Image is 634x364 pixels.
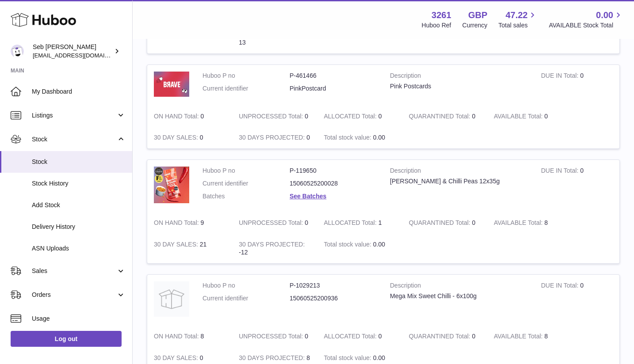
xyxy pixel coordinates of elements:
[290,281,377,290] dd: P-1029213
[494,113,544,122] strong: AVAILABLE Total
[32,291,116,299] span: Orders
[535,65,619,106] td: 0
[432,9,451,21] strong: 3261
[32,179,126,188] span: Stock History
[239,354,306,364] strong: 30 DAYS PROJECTED
[202,294,290,303] dt: Current identifier
[324,113,378,122] strong: ALLOCATED Total
[202,167,290,175] dt: Huboo P no
[373,134,385,141] span: 0.00
[317,106,402,127] td: 0
[390,281,528,292] strong: Description
[472,113,476,120] span: 0
[154,167,189,203] img: product image
[373,354,385,361] span: 0.00
[32,111,116,120] span: Listings
[239,333,305,342] strong: UNPROCESSED Total
[32,201,126,209] span: Add Stock
[487,326,572,347] td: 8
[147,326,232,347] td: 8
[32,315,126,323] span: Usage
[290,193,326,200] a: See Batches
[409,219,472,228] strong: QUARANTINED Total
[290,84,377,93] dd: PinkPostcard
[232,234,317,264] td: -12
[324,241,373,250] strong: Total stock value
[232,212,317,234] td: 0
[498,9,538,30] a: 47.22 Total sales
[32,87,126,96] span: My Dashboard
[154,72,189,97] img: product image
[373,241,385,248] span: 0.00
[147,234,232,264] td: 21
[541,282,580,291] strong: DUE IN Total
[505,9,527,21] span: 47.22
[549,21,623,30] span: AVAILABLE Stock Total
[549,9,623,30] a: 0.00 AVAILABLE Stock Total
[232,326,317,347] td: 0
[32,223,126,231] span: Delivery History
[239,241,305,250] strong: 30 DAYS PROJECTED
[202,72,290,80] dt: Huboo P no
[409,333,472,342] strong: QUARANTINED Total
[390,177,528,186] div: [PERSON_NAME] & Chilli Peas 12x35g
[154,113,201,122] strong: ON HAND Total
[32,135,116,144] span: Stock
[535,160,619,212] td: 0
[390,82,528,91] div: Pink Postcards
[462,21,488,30] div: Currency
[494,333,544,342] strong: AVAILABLE Total
[409,113,472,122] strong: QUARANTINED Total
[472,219,476,226] span: 0
[11,45,24,58] img: ecom@bravefoods.co.uk
[317,212,402,234] td: 1
[154,333,201,342] strong: ON HAND Total
[11,331,122,347] a: Log out
[239,134,306,143] strong: 30 DAYS PROJECTED
[147,212,232,234] td: 9
[33,52,130,59] span: [EMAIL_ADDRESS][DOMAIN_NAME]
[324,134,373,143] strong: Total stock value
[390,292,528,300] div: Mega Mix Sweet Chilli - 6x100g
[324,354,373,364] strong: Total stock value
[324,333,378,342] strong: ALLOCATED Total
[33,43,112,60] div: Seb [PERSON_NAME]
[290,179,377,188] dd: 15060525200028
[596,9,613,21] span: 0.00
[290,294,377,303] dd: 15060525200936
[468,9,487,21] strong: GBP
[498,21,538,30] span: Total sales
[541,72,580,81] strong: DUE IN Total
[147,106,232,127] td: 0
[202,281,290,290] dt: Huboo P no
[317,326,402,347] td: 0
[290,72,377,80] dd: P-461466
[32,158,126,166] span: Stock
[154,241,200,250] strong: 30 DAY SALES
[239,219,305,228] strong: UNPROCESSED Total
[232,127,317,148] td: 0
[154,354,200,364] strong: 30 DAY SALES
[422,21,451,30] div: Huboo Ref
[32,267,116,275] span: Sales
[324,219,378,228] strong: ALLOCATED Total
[202,179,290,188] dt: Current identifier
[239,113,305,122] strong: UNPROCESSED Total
[487,106,572,127] td: 0
[154,134,200,143] strong: 30 DAY SALES
[147,127,232,148] td: 0
[290,167,377,175] dd: P-119650
[202,192,290,201] dt: Batches
[154,219,201,228] strong: ON HAND Total
[202,84,290,93] dt: Current identifier
[390,72,528,82] strong: Description
[494,219,544,228] strong: AVAILABLE Total
[535,275,619,326] td: 0
[390,167,528,177] strong: Description
[32,244,126,253] span: ASN Uploads
[487,212,572,234] td: 8
[472,333,476,340] span: 0
[232,106,317,127] td: 0
[154,281,189,317] img: product image
[541,167,580,176] strong: DUE IN Total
